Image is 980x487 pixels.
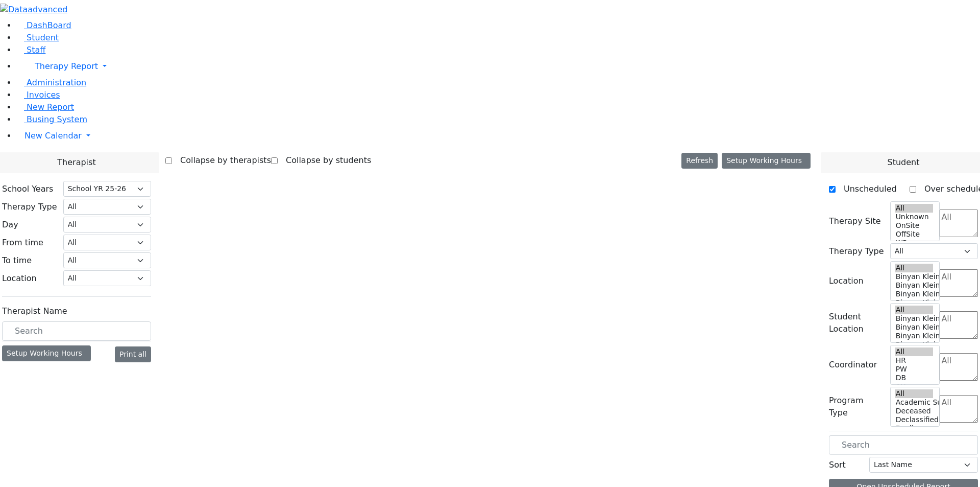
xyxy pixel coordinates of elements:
[836,181,897,197] label: Unscheduled
[2,345,91,361] div: Setup Working Hours
[895,230,934,239] option: OffSite
[829,395,884,419] label: Program Type
[16,45,45,55] a: Staff
[940,311,978,339] textarea: Search
[829,311,884,335] label: Student Location
[895,340,934,349] option: Binyan Klein 2
[2,254,32,267] label: To time
[895,382,934,391] option: AH
[2,201,57,213] label: Therapy Type
[681,153,718,169] button: Refresh
[16,33,59,42] a: Student
[16,78,86,87] a: Administration
[895,374,934,382] option: DB
[940,353,978,381] textarea: Search
[895,323,934,332] option: Binyan Klein 4
[895,398,934,407] option: Academic Support
[895,239,934,247] option: WP
[895,356,934,365] option: HR
[829,359,877,371] label: Coordinator
[895,290,934,298] option: Binyan Klein 3
[940,210,978,237] textarea: Search
[57,156,95,169] span: Therapist
[895,281,934,290] option: Binyan Klein 4
[16,20,71,30] a: DashBoard
[895,415,934,424] option: Declassified
[16,90,60,100] a: Invoices
[27,102,74,112] span: New Report
[940,269,978,297] textarea: Search
[722,153,811,169] button: Setup Working Hours
[895,213,934,221] option: Unknown
[829,215,881,227] label: Therapy Site
[895,332,934,340] option: Binyan Klein 3
[895,424,934,433] option: Declines
[27,90,60,100] span: Invoices
[27,20,71,30] span: DashBoard
[2,219,18,231] label: Day
[2,321,151,341] input: Search
[829,275,864,287] label: Location
[24,131,82,141] span: New Calendar
[16,126,980,146] a: New Calendar
[27,78,86,87] span: Administration
[16,102,74,112] a: New Report
[895,407,934,415] option: Deceased
[2,183,53,195] label: School Years
[278,152,371,169] label: Collapse by students
[172,152,271,169] label: Collapse by therapists
[27,45,45,55] span: Staff
[27,114,87,124] span: Busing System
[2,272,37,285] label: Location
[895,365,934,374] option: PW
[2,305,67,317] label: Therapist Name
[2,237,43,249] label: From time
[115,346,151,362] button: Print all
[940,395,978,423] textarea: Search
[895,306,934,314] option: All
[16,56,980,77] a: Therapy Report
[887,156,919,169] span: Student
[829,245,884,258] label: Therapy Type
[895,314,934,323] option: Binyan Klein 5
[895,347,934,356] option: All
[895,204,934,213] option: All
[35,61,98,71] span: Therapy Report
[829,435,978,455] input: Search
[16,114,87,124] a: Busing System
[895,221,934,230] option: OnSite
[829,459,846,471] label: Sort
[895,264,934,272] option: All
[895,389,934,398] option: All
[27,33,59,42] span: Student
[895,272,934,281] option: Binyan Klein 5
[895,298,934,307] option: Binyan Klein 2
